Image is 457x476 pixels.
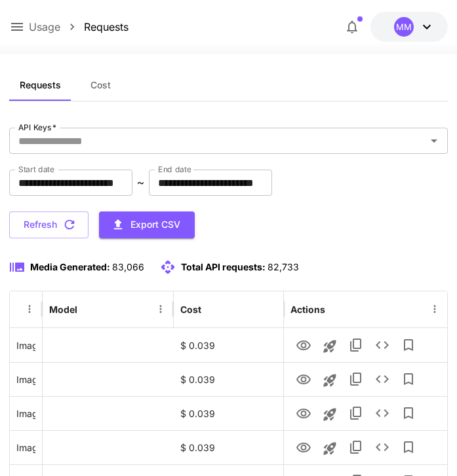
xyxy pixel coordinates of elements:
[317,367,343,394] button: Launch in playground
[343,366,369,392] button: Copy TaskUUID
[369,400,395,426] button: See details
[29,19,129,35] nav: breadcrumb
[84,19,129,35] a: Requests
[16,397,35,430] div: Click to copy prompt
[343,400,369,426] button: Copy TaskUUID
[16,431,35,464] div: Click to copy prompt
[268,261,299,272] span: 82,733
[290,399,317,426] button: View
[9,211,89,238] button: Refresh
[20,79,61,91] span: Requests
[203,300,221,318] button: Sort
[317,333,343,359] button: Launch in playground
[343,332,369,358] button: Copy TaskUUID
[343,434,369,460] button: Copy TaskUUID
[395,434,422,460] button: Add to library
[369,366,395,392] button: See details
[174,430,305,464] div: $ 0.039
[16,363,35,396] div: Click to copy prompt
[112,261,144,272] span: 83,066
[90,79,111,91] span: Cost
[16,329,35,362] div: Click to copy prompt
[283,300,301,318] button: Menu
[181,261,266,272] span: Total API requests:
[137,175,144,191] p: ~
[174,396,305,430] div: $ 0.039
[425,132,443,150] button: Open
[30,261,110,272] span: Media Generated:
[18,122,56,133] label: API Keys
[317,435,343,462] button: Launch in playground
[158,164,191,175] label: End date
[174,328,305,362] div: $ 0.039
[79,300,97,318] button: Sort
[180,304,201,315] div: Cost
[395,332,422,358] button: Add to library
[395,366,422,392] button: Add to library
[20,300,39,318] button: Menu
[290,365,317,392] button: View
[394,17,414,37] div: MM
[369,434,395,460] button: See details
[370,12,448,42] button: $1,406.17825MM
[18,164,54,175] label: Start date
[174,362,305,396] div: $ 0.039
[99,211,195,238] button: Export CSV
[290,304,325,315] div: Actions
[317,401,343,428] button: Launch in playground
[290,433,317,460] button: View
[18,300,36,318] button: Sort
[29,19,60,35] a: Usage
[49,304,77,315] div: Model
[151,300,170,318] button: Menu
[369,332,395,358] button: See details
[290,331,317,358] button: View
[395,400,422,426] button: Add to library
[426,300,444,318] button: Menu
